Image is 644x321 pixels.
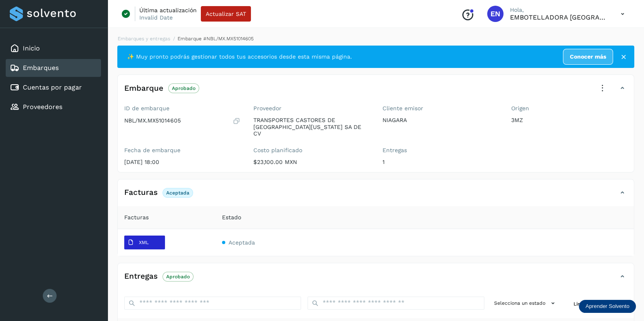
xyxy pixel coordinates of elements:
[124,188,158,197] h4: Facturas
[382,159,499,166] p: 1
[139,240,149,245] p: XML
[229,239,255,246] span: Aceptada
[511,105,627,112] label: Origen
[382,105,499,112] label: Cliente emisor
[511,117,627,124] p: 3MZ
[23,83,82,91] a: Cuentas por pagar
[124,272,158,281] h4: Entregas
[491,297,560,310] button: Selecciona un estado
[510,13,608,21] p: EMBOTELLADORA NIAGARA DE MEXICO
[166,190,189,196] p: Aceptada
[23,44,40,52] a: Inicio
[124,236,165,249] button: XML
[23,64,59,72] a: Embarques
[118,81,634,102] div: EmbarqueAprobado
[139,7,197,14] p: Última actualización
[124,84,163,93] h4: Embarque
[124,105,240,112] label: ID de embarque
[124,117,181,124] p: NBL/MX.MX51014605
[172,85,196,91] p: Aprobado
[117,35,634,42] nav: breadcrumb
[166,274,190,280] p: Aprobado
[6,98,101,116] div: Proveedores
[563,49,613,65] a: Conocer más
[127,52,352,61] span: ✨ Muy pronto podrás gestionar todos tus accesorios desde esta misma página.
[124,147,240,154] label: Fecha de embarque
[118,186,634,206] div: FacturasAceptada
[6,79,101,96] div: Cuentas por pagar
[579,300,636,313] div: Aprender Solvento
[574,300,607,308] span: Limpiar filtros
[206,11,246,17] span: Actualizar SAT
[6,39,101,57] div: Inicio
[124,213,149,222] span: Facturas
[253,117,369,137] p: TRANSPORTES CASTORES DE [GEOGRAPHIC_DATA][US_STATE] SA DE CV
[585,303,629,310] p: Aprender Solvento
[382,147,499,154] label: Entregas
[253,105,369,112] label: Proveedor
[124,159,240,166] p: [DATE] 18:00
[178,36,254,41] span: Embarque #NBL/MX.MX51014605
[253,159,369,166] p: $23,100.00 MXN
[118,270,634,290] div: EntregasAprobado
[253,147,369,154] label: Costo planificado
[222,213,241,222] span: Estado
[567,297,627,312] button: Limpiar filtros
[382,117,499,124] p: NIAGARA
[118,36,170,41] a: Embarques y entregas
[6,59,101,77] div: Embarques
[23,103,62,111] a: Proveedores
[139,14,173,21] p: Invalid Date
[201,6,251,22] button: Actualizar SAT
[510,7,608,13] p: Hola,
